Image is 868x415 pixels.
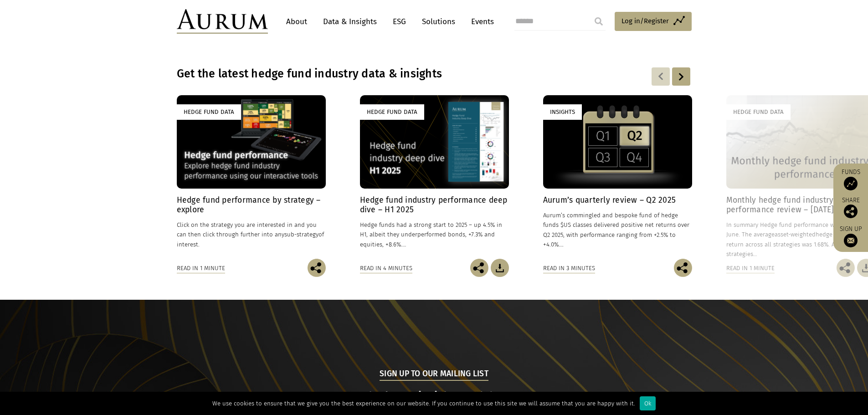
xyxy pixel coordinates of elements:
[177,67,574,81] h3: Get the latest hedge fund industry data & insights
[318,13,381,30] a: Data & Insights
[615,12,692,31] a: Log in/Register
[543,195,692,205] h4: Aurum’s quarterly review – Q2 2025
[838,168,863,190] a: Funds
[177,104,241,119] div: Hedge Fund Data
[543,263,595,273] div: Read in 3 minutes
[543,95,692,258] a: Insights Aurum’s quarterly review – Q2 2025 Aurum’s commingled and bespoke fund of hedge funds $U...
[837,259,855,277] img: Share this post
[726,104,791,119] div: Hedge Fund Data
[726,263,775,273] div: Read in 1 minute
[674,259,692,277] img: Share this post
[844,205,858,218] img: Share this post
[775,231,816,238] span: asset-weighted
[543,210,692,249] p: Aurum’s commingled and bespoke fund of hedge funds $US classes delivered positive net returns ove...
[838,225,863,247] a: Sign up
[467,13,494,30] a: Events
[470,259,488,277] img: Share this post
[844,177,858,190] img: Access Funds
[177,220,326,249] p: Click on the strategy you are interested in and you can then click through further into any of in...
[621,15,669,26] span: Log in/Register
[360,104,424,119] div: Hedge Fund Data
[491,259,509,277] img: Download Article
[543,104,582,119] div: Insights
[388,13,411,30] a: ESG
[284,231,318,238] span: sub-strategy
[838,197,863,218] div: Share
[640,396,656,410] div: Ok
[177,195,326,215] h4: Hedge fund performance by strategy – explore
[177,9,268,34] img: Aurum
[360,95,509,258] a: Hedge Fund Data Hedge fund industry performance deep dive – H1 2025 Hedge funds had a strong star...
[590,12,608,31] input: Submit
[360,263,412,273] div: Read in 4 minutes
[177,95,326,258] a: Hedge Fund Data Hedge fund performance by strategy – explore Click on the strategy you are intere...
[282,13,312,30] a: About
[380,368,488,381] h5: Sign up to our mailing list
[360,220,509,249] p: Hedge funds had a strong start to 2025 – up 4.5% in H1, albeit they underperformed bonds, +7.3% a...
[308,259,326,277] img: Share this post
[844,234,858,247] img: Sign up to our newsletter
[417,13,460,30] a: Solutions
[360,195,509,215] h4: Hedge fund industry performance deep dive – H1 2025
[177,263,225,273] div: Read in 1 minute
